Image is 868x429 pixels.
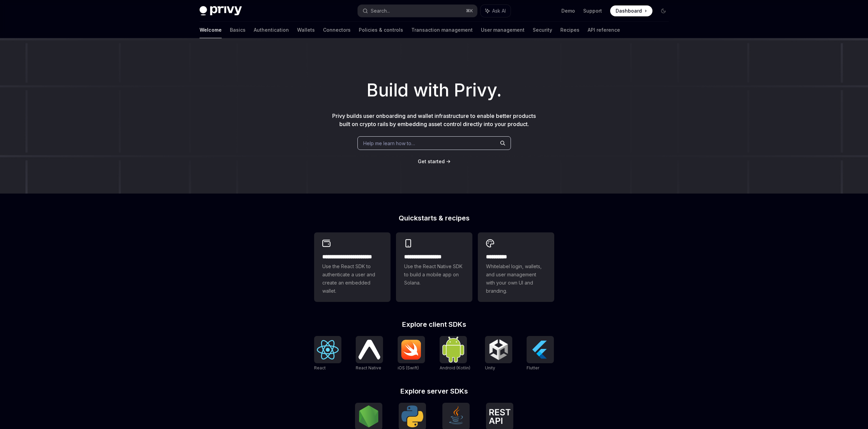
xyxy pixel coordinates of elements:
span: iOS (Swift) [398,365,419,370]
img: Java [445,405,467,427]
span: Flutter [527,365,539,370]
h1: Build with Privy. [11,77,857,104]
span: ⌘ K [466,8,473,14]
span: Use the React Native SDK to build a mobile app on Solana. [404,262,464,287]
a: Android (Kotlin)Android (Kotlin) [440,336,470,371]
button: Search...⌘K [358,5,477,17]
a: **** **** **** ***Use the React Native SDK to build a mobile app on Solana. [396,232,472,302]
a: Welcome [200,22,222,38]
a: **** *****Whitelabel login, wallets, and user management with your own UI and branding. [478,232,554,302]
a: Basics [230,22,246,38]
span: Get started [418,158,445,164]
a: Wallets [297,22,315,38]
a: Get started [418,158,445,165]
span: Dashboard [616,7,642,14]
a: Transaction management [411,22,473,38]
a: iOS (Swift)iOS (Swift) [398,336,425,371]
h2: Explore client SDKs [314,321,554,328]
img: NodeJS [358,405,380,427]
span: React Native [356,365,381,370]
span: Ask AI [492,7,506,14]
a: Dashboard [610,5,652,16]
a: Support [583,7,602,14]
a: Policies & controls [359,22,403,38]
a: React NativeReact Native [356,336,383,371]
span: Use the React SDK to authenticate a user and create an embedded wallet. [322,262,382,295]
button: Ask AI [481,5,511,17]
span: Android (Kotlin) [440,365,470,370]
img: iOS (Swift) [400,339,422,360]
h2: Quickstarts & recipes [314,215,554,221]
a: FlutterFlutter [527,336,554,371]
img: Android (Kotlin) [442,337,464,362]
img: Flutter [529,339,551,361]
span: Help me learn how to… [363,140,415,147]
a: User management [481,22,525,38]
a: Demo [561,7,575,14]
img: Python [401,405,423,427]
a: Connectors [323,22,351,38]
a: ReactReact [314,336,341,371]
img: React Native [358,340,380,359]
img: Unity [488,339,510,361]
img: React [317,340,339,359]
a: UnityUnity [485,336,512,371]
span: Privy builds user onboarding and wallet infrastructure to enable better products built on crypto ... [332,112,536,127]
span: React [314,365,326,370]
img: REST API [489,409,511,424]
div: Search... [371,7,390,15]
h2: Explore server SDKs [314,388,554,395]
a: Security [533,22,552,38]
span: Unity [485,365,495,370]
button: Toggle dark mode [658,5,669,16]
a: Recipes [560,22,579,38]
a: API reference [588,22,620,38]
span: Whitelabel login, wallets, and user management with your own UI and branding. [486,262,546,295]
a: Authentication [254,22,289,38]
img: dark logo [200,6,242,16]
